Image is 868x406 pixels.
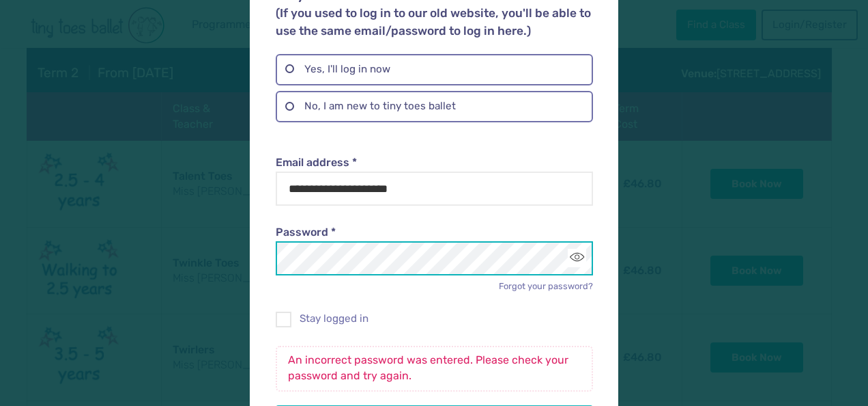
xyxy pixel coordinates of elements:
label: Password * [276,225,592,240]
label: No, I am new to tiny toes ballet [276,91,592,122]
p: An incorrect password was entered. Please check your password and try again. [276,346,592,391]
label: Yes, I'll log in now [276,54,592,85]
button: Toggle password visibility [568,249,586,267]
small: (If you used to log in to our old website, you'll be able to use the same email/password to log i... [276,6,591,38]
label: Stay logged in [276,312,592,326]
label: Email address * [276,155,592,170]
a: Forgot your password? [499,281,593,291]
